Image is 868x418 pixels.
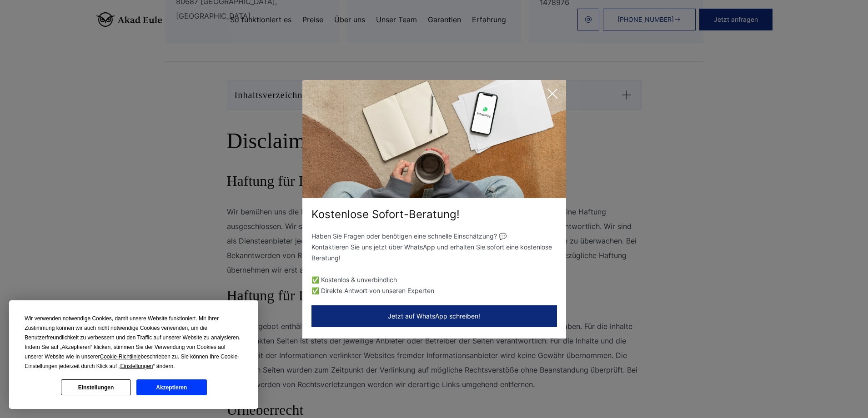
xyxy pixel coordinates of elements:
span: Cookie-Richtlinie [100,353,141,360]
div: Kostenlose Sofort-Beratung! [302,207,566,222]
button: Akzeptieren [136,379,206,395]
p: Haben Sie Fragen oder benötigen eine schnelle Einschätzung? 💬 Kontaktieren Sie uns jetzt über Wha... [311,231,557,264]
span: Einstellungen [120,363,153,369]
li: ✅ Direkte Antwort von unseren Experten [311,285,557,296]
li: ✅ Kostenlos & unverbindlich [311,274,557,285]
button: Jetzt auf WhatsApp schreiben! [311,305,557,327]
img: exit [302,80,566,198]
div: Cookie Consent Prompt [9,300,258,409]
div: Wir verwenden notwendige Cookies, damit unsere Website funktioniert. Mit Ihrer Zustimmung können ... [25,314,243,371]
button: Einstellungen [61,379,131,395]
